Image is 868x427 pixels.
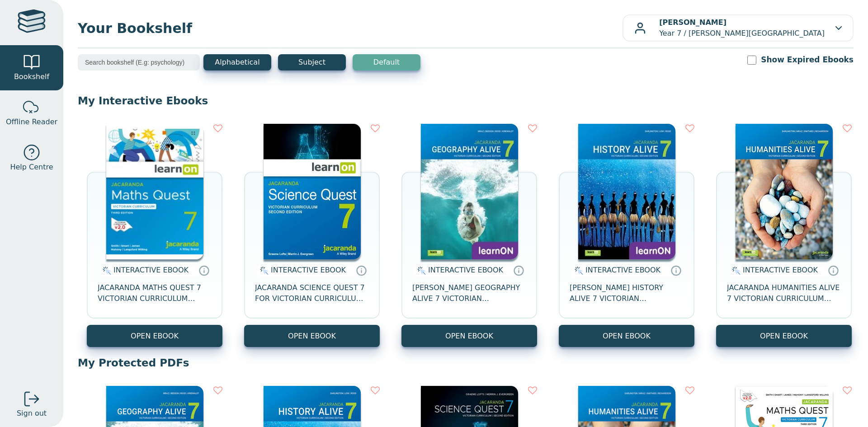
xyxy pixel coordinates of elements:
[572,265,583,276] img: interactive.svg
[78,94,854,108] p: My Interactive Ebooks
[356,265,367,276] a: Interactive eBooks are accessed online via the publisher’s portal. They contain interactive resou...
[14,71,49,82] span: Bookshelf
[106,124,203,259] img: b87b3e28-4171-4aeb-a345-7fa4fe4e6e25.jpg
[98,282,212,304] span: JACARANDA MATHS QUEST 7 VICTORIAN CURRICULUM LEARNON EBOOK 3E
[670,265,681,276] a: Interactive eBooks are accessed online via the publisher’s portal. They contain interactive resou...
[198,265,209,276] a: Interactive eBooks are accessed online via the publisher’s portal. They contain interactive resou...
[271,266,346,274] span: INTERACTIVE EBOOK
[257,265,269,276] img: interactive.svg
[255,282,369,304] span: JACARANDA SCIENCE QUEST 7 FOR VICTORIAN CURRICULUM LEARNON 2E EBOOK
[659,17,825,39] p: Year 7 / [PERSON_NAME][GEOGRAPHIC_DATA]
[729,265,741,276] img: interactive.svg
[578,124,675,259] img: d4781fba-7f91-e911-a97e-0272d098c78b.jpg
[203,54,271,70] button: Alphabetical
[244,325,380,347] button: OPEN EBOOK
[585,266,660,274] span: INTERACTIVE EBOOK
[659,18,726,27] b: [PERSON_NAME]
[828,265,839,276] a: Interactive eBooks are accessed online via the publisher’s portal. They contain interactive resou...
[736,124,833,259] img: 429ddfad-7b91-e911-a97e-0272d098c78b.jpg
[623,14,854,42] button: [PERSON_NAME]Year 7 / [PERSON_NAME][GEOGRAPHIC_DATA]
[716,325,852,347] button: OPEN EBOOK
[761,54,854,66] label: Show Expired Ebooks
[513,265,524,276] a: Interactive eBooks are accessed online via the publisher’s portal. They contain interactive resou...
[10,162,53,173] span: Help Centre
[570,282,684,304] span: [PERSON_NAME] HISTORY ALIVE 7 VICTORIAN CURRICULUM LEARNON EBOOK 2E
[264,124,361,259] img: 329c5ec2-5188-ea11-a992-0272d098c78b.jpg
[78,54,200,70] input: Search bookshelf (E.g: psychology)
[559,325,694,347] button: OPEN EBOOK
[6,117,57,127] span: Offline Reader
[428,266,503,274] span: INTERACTIVE EBOOK
[421,124,518,259] img: cc9fd0c4-7e91-e911-a97e-0272d098c78b.jpg
[87,325,222,347] button: OPEN EBOOK
[743,266,818,274] span: INTERACTIVE EBOOK
[17,408,47,419] span: Sign out
[113,266,189,274] span: INTERACTIVE EBOOK
[78,18,623,38] span: Your Bookshelf
[727,282,841,304] span: JACARANDA HUMANITIES ALIVE 7 VICTORIAN CURRICULUM LEARNON EBOOK 2E
[353,54,420,70] button: Default
[412,282,526,304] span: [PERSON_NAME] GEOGRAPHY ALIVE 7 VICTORIAN CURRICULUM LEARNON EBOOK 2E
[100,265,111,276] img: interactive.svg
[278,54,346,70] button: Subject
[415,265,426,276] img: interactive.svg
[401,325,537,347] button: OPEN EBOOK
[78,356,854,370] p: My Protected PDFs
